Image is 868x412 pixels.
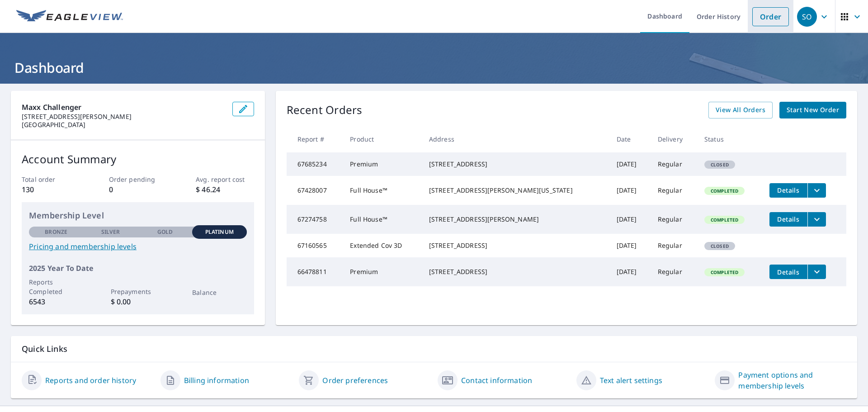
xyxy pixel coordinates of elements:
[22,184,80,195] p: 130
[343,234,422,257] td: Extended Cov 3D
[807,183,826,198] button: filesDropdownBtn-67428007
[287,205,343,234] td: 67274758
[29,209,247,222] p: Membership Level
[196,184,254,195] p: $ 46.24
[287,102,363,118] p: Recent Orders
[600,375,662,386] a: Text alert settings
[109,184,167,195] p: 0
[775,186,802,194] span: Details
[287,234,343,257] td: 67160565
[609,257,651,286] td: [DATE]
[429,160,602,169] div: [STREET_ADDRESS]
[157,228,173,236] p: Gold
[705,243,734,249] span: Closed
[287,152,343,176] td: 67685234
[343,205,422,234] td: Full House™
[196,175,254,184] p: Avg. report cost
[11,58,857,77] h1: Dashboard
[651,257,697,286] td: Regular
[752,7,789,26] a: Order
[797,7,817,27] div: SO
[787,104,839,116] span: Start New Order
[287,257,343,286] td: 66478811
[205,228,234,236] p: Platinum
[22,151,254,167] p: Account Summary
[609,176,651,205] td: [DATE]
[769,183,807,198] button: detailsBtn-67428007
[29,241,247,252] a: Pricing and membership levels
[429,267,602,276] div: [STREET_ADDRESS]
[111,296,165,307] p: $ 0.00
[192,288,246,297] p: Balance
[22,102,225,113] p: Maxx Challenger
[22,113,225,121] p: [STREET_ADDRESS][PERSON_NAME]
[101,228,120,236] p: Silver
[322,375,388,386] a: Order preferences
[343,152,422,176] td: Premium
[769,212,807,227] button: detailsBtn-67274758
[343,257,422,286] td: Premium
[109,175,167,184] p: Order pending
[807,265,826,279] button: filesDropdownBtn-66478811
[45,375,136,386] a: Reports and order history
[775,268,802,276] span: Details
[287,176,343,205] td: 67428007
[343,176,422,205] td: Full House™
[184,375,249,386] a: Billing information
[45,228,67,236] p: Bronze
[22,121,225,129] p: [GEOGRAPHIC_DATA]
[651,234,697,257] td: Regular
[708,102,773,118] a: View All Orders
[651,205,697,234] td: Regular
[29,296,83,307] p: 6543
[461,375,532,386] a: Contact information
[29,263,247,274] p: 2025 Year To Date
[22,175,80,184] p: Total order
[716,104,765,116] span: View All Orders
[705,161,734,168] span: Closed
[651,126,697,152] th: Delivery
[705,188,744,194] span: Completed
[807,212,826,227] button: filesDropdownBtn-67274758
[609,234,651,257] td: [DATE]
[429,186,602,195] div: [STREET_ADDRESS][PERSON_NAME][US_STATE]
[343,126,422,152] th: Product
[22,343,846,355] p: Quick Links
[429,241,602,250] div: [STREET_ADDRESS]
[422,126,609,152] th: Address
[429,215,602,224] div: [STREET_ADDRESS][PERSON_NAME]
[111,287,165,296] p: Prepayments
[705,217,744,223] span: Completed
[705,269,744,275] span: Completed
[609,205,651,234] td: [DATE]
[738,369,846,391] a: Payment options and membership levels
[609,126,651,152] th: Date
[287,126,343,152] th: Report #
[775,215,802,223] span: Details
[697,126,762,152] th: Status
[769,265,807,279] button: detailsBtn-66478811
[651,152,697,176] td: Regular
[651,176,697,205] td: Regular
[779,102,846,118] a: Start New Order
[29,277,83,296] p: Reports Completed
[609,152,651,176] td: [DATE]
[16,10,123,24] img: EV Logo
